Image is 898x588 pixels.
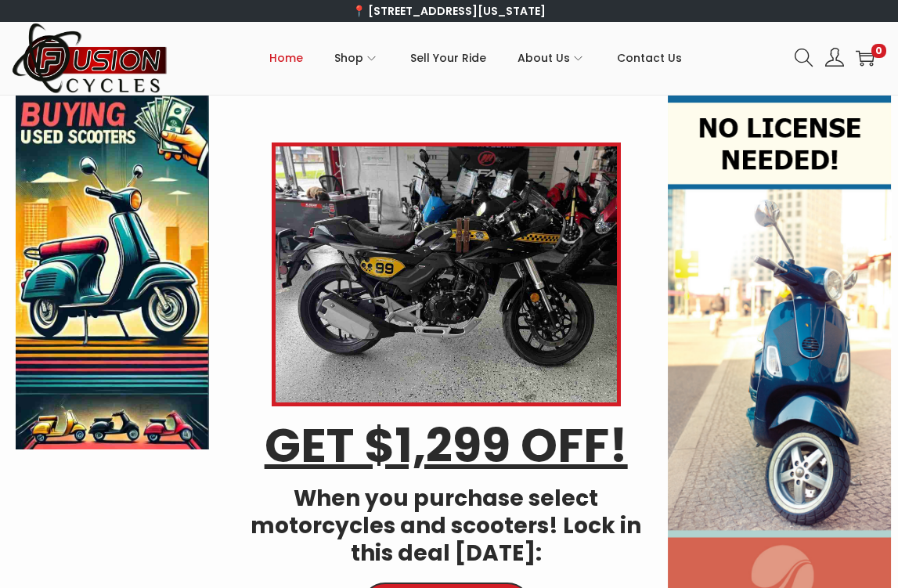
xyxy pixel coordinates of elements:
nav: Primary navigation [168,23,783,93]
span: About Us [518,38,570,78]
span: Home [269,38,303,78]
a: Contact Us [617,23,682,93]
img: Woostify retina logo [12,22,168,95]
span: Shop [334,38,363,78]
a: 0 [856,49,875,67]
a: Sell Your Ride [410,23,486,93]
a: Shop [334,23,379,93]
a: 📍 [STREET_ADDRESS][US_STATE] [352,3,546,19]
u: GET $1,299 OFF! [265,413,628,478]
a: About Us [518,23,586,93]
a: Home [269,23,303,93]
span: Contact Us [617,38,682,78]
h4: When you purchase select motorcycles and scooters! Lock in this deal [DATE]: [233,485,660,567]
span: Sell Your Ride [410,38,486,78]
